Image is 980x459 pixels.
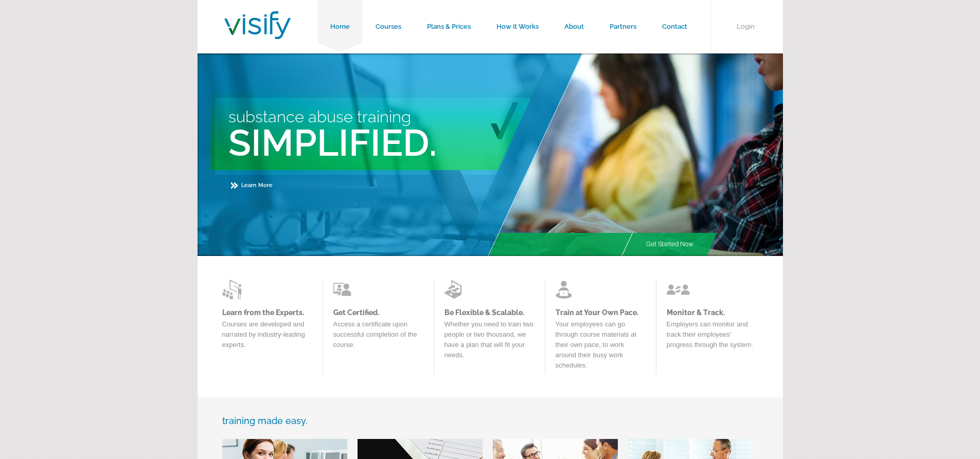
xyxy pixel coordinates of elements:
img: Learn from the Experts [667,279,690,300]
img: Learn from the Experts [222,279,245,300]
h3: training made easy. [222,415,758,426]
a: Visify Training [224,27,291,42]
img: Learn from the Experts [444,279,468,300]
a: Learn from the Experts. [222,308,312,317]
a: Be Flexible & Scalable. [444,308,534,317]
img: Learn from the Experts [333,279,357,300]
a: Train at Your Own Pace. [556,308,646,317]
p: Employers can monitor and track their employees' progress through the system. [667,319,757,355]
img: Learn from the Experts [556,279,579,300]
a: Learn More [231,182,273,189]
a: Get Started Now [633,233,706,256]
img: Visify Training [224,11,291,39]
a: Get Certified. [333,308,423,317]
p: Access a certificate upon successful completion of the course. [333,319,423,355]
p: Whether you need to train two people or two thousand, we have a plan that will fit your needs. [444,319,534,365]
h2: Simplified. [228,121,585,164]
a: Monitor & Track. [667,308,757,317]
h3: Substance Abuse Training [228,107,585,126]
img: Main Image [487,53,783,256]
p: Courses are developed and narrated by industry-leading experts. [222,319,312,355]
p: Your employees can go through course materials at their own pace, to work around their busy work ... [556,319,646,376]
